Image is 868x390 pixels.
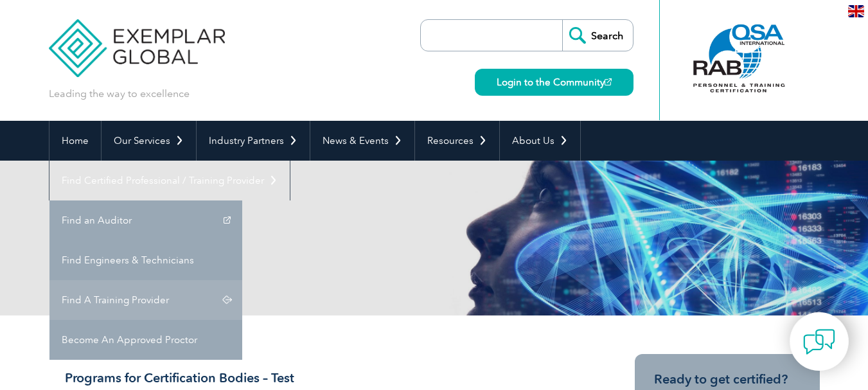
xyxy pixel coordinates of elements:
[49,212,542,237] h1: Search
[310,121,414,161] a: News & Events
[803,326,835,358] img: contact-chat.png
[49,250,434,264] p: Results for:
[562,20,633,51] input: Search
[102,121,196,161] a: Our Services
[605,78,612,85] img: open_square.png
[49,121,101,161] a: Home
[49,280,242,320] a: Find A Training Provider
[49,200,242,240] a: Find an Auditor
[197,121,310,161] a: Industry Partners
[415,121,499,161] a: Resources
[500,121,580,161] a: About Us
[49,240,242,280] a: Find Engineers & Technicians
[475,69,633,96] a: Login to the Community
[49,161,290,200] a: Find Certified Professional / Training Provider
[49,87,190,101] p: Leading the way to excellence
[654,371,801,387] h3: Ready to get certified?
[65,370,369,386] h3: Programs for Certification Bodies – Test
[848,5,864,17] img: en
[49,320,242,360] a: Become An Approved Proctor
